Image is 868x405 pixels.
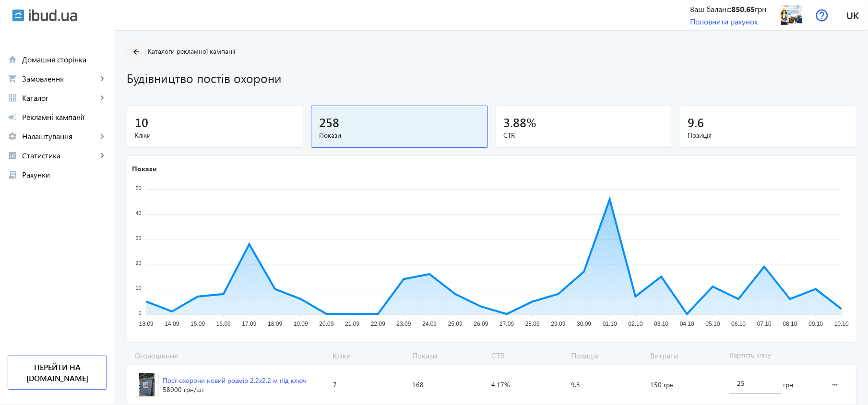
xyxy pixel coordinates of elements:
[504,131,664,140] span: CTR
[8,74,17,83] mat-icon: shopping_cart
[397,321,411,328] tspan: 23.09
[474,321,488,328] tspan: 26.09
[22,74,97,83] span: Замовлення
[22,170,107,179] span: Рахунки
[139,321,154,328] tspan: 13.09
[726,350,820,361] span: Вартість кліку
[97,151,107,160] mat-icon: keyboard_arrow_right
[491,380,510,390] span: 4.17%
[139,310,142,316] tspan: 0
[333,380,337,390] span: 7
[371,321,385,328] tspan: 22.09
[731,321,746,328] tspan: 06.10
[504,114,527,130] span: 3.88
[135,114,148,130] span: 10
[809,321,823,328] tspan: 09.10
[216,321,231,328] tspan: 16.09
[97,93,107,103] mat-icon: keyboard_arrow_right
[12,9,24,22] img: ibud.svg
[551,321,566,328] tspan: 29.09
[567,350,647,361] span: Позиція
[136,285,142,291] tspan: 10
[319,321,333,328] tspan: 20.09
[163,376,307,385] div: Пост охорони новий розмір 2.2х2.2 м під ключ
[136,186,142,191] tspan: 50
[690,4,766,14] div: Ваш баланс: грн
[127,70,856,86] h1: Будівництво постів охорони
[345,321,359,328] tspan: 21.09
[242,321,256,328] tspan: 17.09
[816,9,828,22] img: help.svg
[781,4,802,26] img: 51036798919b4f64c7919563395282-c59d0181e7.jpg
[29,9,77,22] img: ibud_text.svg
[688,131,848,140] span: Позиція
[690,16,758,26] a: Поповнити рахунок
[8,131,17,141] mat-icon: settings
[136,235,142,241] tspan: 30
[846,9,859,21] span: uk
[135,131,295,140] span: Кліки
[268,321,282,328] tspan: 18.09
[22,112,107,122] span: Рекламні кампанії
[422,321,437,328] tspan: 24.09
[783,380,793,390] span: грн
[8,55,17,64] mat-icon: home
[319,131,479,140] span: Покази
[706,321,720,328] tspan: 05.10
[527,114,537,130] span: %
[603,321,617,328] tspan: 01.10
[132,165,157,174] text: Покази
[757,321,772,328] tspan: 07.10
[22,55,107,64] span: Домашня сторінка
[408,350,488,361] span: Покази
[8,356,107,390] a: Перейти на [DOMAIN_NAME]
[22,131,97,141] span: Налаштування
[136,260,142,266] tspan: 20
[647,350,726,361] span: Витрати
[165,321,179,328] tspan: 14.09
[8,170,17,179] mat-icon: receipt_long
[136,210,142,216] tspan: 40
[294,321,308,328] tspan: 19.09
[135,373,158,396] img: 2491667934f28edd6f7964401767007-547ff28f86.jpg
[448,321,463,328] tspan: 25.09
[8,151,17,160] mat-icon: analytics
[629,321,643,328] tspan: 02.10
[22,151,97,160] span: Статистика
[190,321,205,328] tspan: 15.09
[412,380,424,390] span: 168
[329,350,408,361] span: Кліки
[571,380,580,390] span: 9.3
[680,321,694,328] tspan: 04.10
[131,46,143,58] mat-icon: arrow_back
[148,47,235,56] span: Каталоги рекламної кампанії
[829,373,841,396] mat-icon: more_horiz
[127,350,329,361] span: Оголошення
[731,4,755,14] b: 850.65
[577,321,591,328] tspan: 30.09
[319,114,339,130] span: 258
[8,93,17,103] mat-icon: grid_view
[525,321,540,328] tspan: 28.09
[163,385,307,394] div: 58000 грн /шт
[22,93,97,103] span: Каталог
[783,321,797,328] tspan: 08.10
[8,112,17,122] mat-icon: campaign
[97,131,107,141] mat-icon: keyboard_arrow_right
[97,74,107,83] mat-icon: keyboard_arrow_right
[499,321,514,328] tspan: 27.09
[834,321,849,328] tspan: 10.10
[654,321,668,328] tspan: 03.10
[650,380,674,390] span: 150 грн
[488,350,567,361] span: CTR
[688,114,704,130] span: 9.6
